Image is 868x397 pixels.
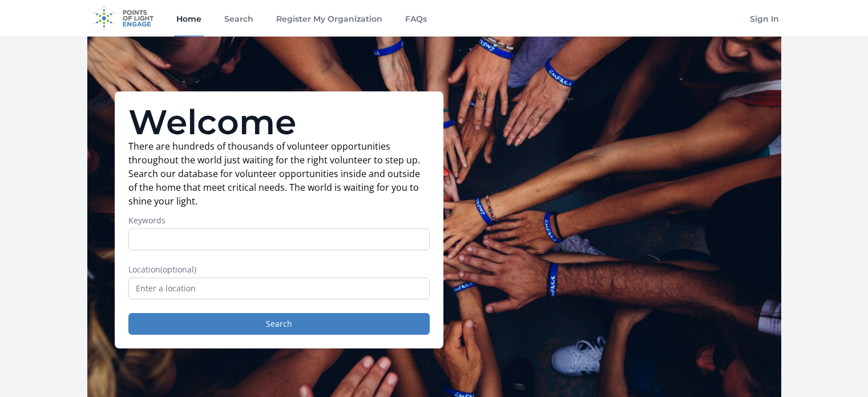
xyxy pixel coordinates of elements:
[128,264,430,275] label: Location
[128,215,430,226] label: Keywords
[128,313,430,335] button: Search
[128,139,430,208] p: There are hundreds of thousands of volunteer opportunities throughout the world just waiting for ...
[128,105,430,139] h1: Welcome
[160,264,196,275] span: (optional)
[128,278,430,299] input: Enter a location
